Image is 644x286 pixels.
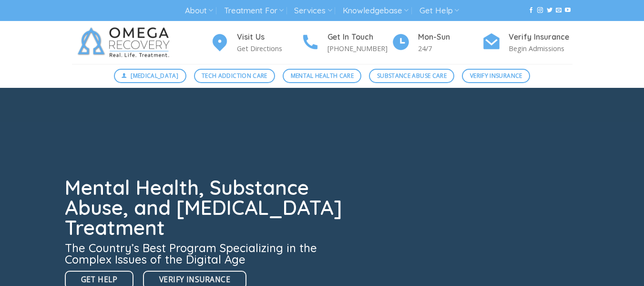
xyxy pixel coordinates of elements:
a: Follow on Instagram [537,7,543,14]
a: About [185,2,213,20]
span: [MEDICAL_DATA] [131,71,178,80]
a: Substance Abuse Care [369,69,454,83]
h4: Visit Us [237,31,301,43]
span: Verify Insurance [470,71,522,80]
h3: The Country’s Best Program Specializing in the Complex Issues of the Digital Age [65,242,348,265]
a: Services [294,2,332,20]
h4: Verify Insurance [509,31,572,43]
span: Mental Health Care [291,71,354,80]
span: Tech Addiction Care [202,71,267,80]
a: Get In Touch [PHONE_NUMBER] [301,31,391,54]
h4: Mon-Sun [418,31,482,43]
a: Knowledgebase [343,2,409,20]
h1: Mental Health, Substance Abuse, and [MEDICAL_DATA] Treatment [65,178,348,238]
span: Substance Abuse Care [377,71,447,80]
img: Omega Recovery [72,21,179,64]
a: Get Help [419,2,459,20]
a: Follow on Facebook [528,7,534,14]
a: Treatment For [224,2,284,20]
a: Tech Addiction Care [194,69,276,83]
p: Begin Admissions [509,43,572,54]
a: [MEDICAL_DATA] [114,69,186,83]
p: [PHONE_NUMBER] [327,43,391,54]
span: Verify Insurance [159,274,230,286]
a: Verify Insurance Begin Admissions [482,31,572,54]
a: Verify Insurance [462,69,530,83]
p: 24/7 [418,43,482,54]
p: Get Directions [237,43,301,54]
a: Send us an email [556,7,562,14]
span: Get Help [81,274,118,286]
a: Mental Health Care [283,69,361,83]
a: Follow on YouTube [565,7,571,14]
a: Follow on Twitter [547,7,552,14]
a: Visit Us Get Directions [210,31,301,54]
h4: Get In Touch [327,31,391,43]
